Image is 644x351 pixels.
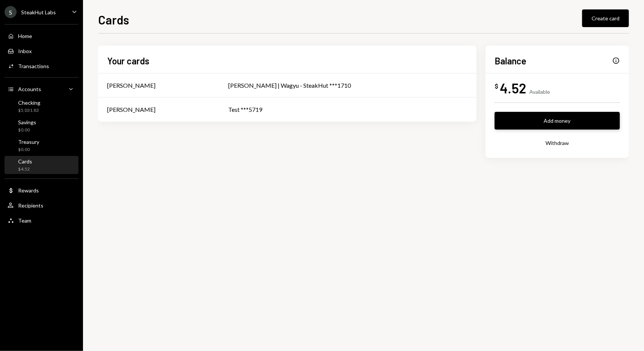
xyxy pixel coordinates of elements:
h1: Cards [98,12,129,27]
a: Rewards [5,183,78,197]
div: [PERSON_NAME] | Wagyu - SteakHut ***1710 [229,81,467,90]
button: Add money [495,112,620,130]
div: 4.52 [500,79,526,96]
div: $0.00 [18,127,36,133]
div: Checking [18,99,40,106]
a: Transactions [5,59,78,73]
button: Withdraw [495,134,620,152]
div: Cards [18,158,32,165]
div: Home [18,33,32,39]
div: Accounts [18,86,41,92]
div: SteakHut Labs [21,9,56,15]
div: Rewards [18,187,39,194]
a: Accounts [5,82,78,96]
div: [PERSON_NAME] [107,81,155,90]
div: Transactions [18,63,49,69]
div: Available [529,89,550,95]
h2: Your cards [107,55,149,67]
button: Create card [582,9,629,27]
div: S [5,6,17,18]
a: Checking$5,031.83 [5,97,78,115]
div: $0.00 [18,147,39,153]
h2: Balance [495,55,526,67]
div: Team [18,217,31,224]
div: $ [495,82,498,90]
div: $4.52 [18,166,32,172]
div: [PERSON_NAME] [107,105,155,114]
a: Team [5,214,78,227]
a: Cards$4.52 [5,156,78,174]
div: $5,031.83 [18,107,40,114]
div: Savings [18,119,36,125]
div: Treasury [18,139,39,145]
a: Inbox [5,44,78,58]
a: Treasury$0.00 [5,136,78,154]
div: Inbox [18,48,32,54]
div: Recipients [18,202,43,209]
a: Home [5,29,78,43]
a: Savings$0.00 [5,117,78,135]
a: Recipients [5,198,78,212]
